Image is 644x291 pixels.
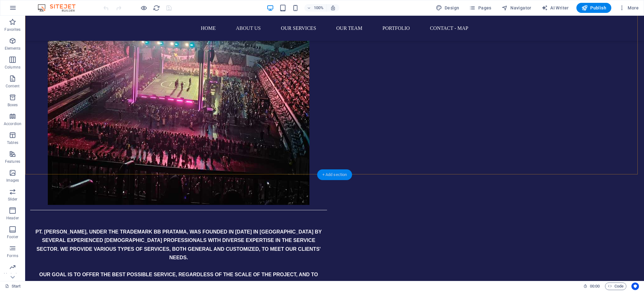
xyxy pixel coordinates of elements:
p: Tables [7,140,18,145]
span: Navigator [502,5,531,11]
h6: 100% [314,4,324,12]
a: Click to cancel selection. Double-click to open Pages [5,283,21,290]
span: AI Writer [541,5,569,11]
button: reload [153,4,160,12]
button: More [616,3,641,13]
p: Footer [7,234,18,239]
button: 100% [304,4,327,12]
i: On resize automatically adjust zoom level to fit chosen device. [330,5,336,11]
span: 00 00 [590,283,600,290]
p: Accordion [4,121,21,126]
button: Publish [576,3,611,13]
button: AI Writer [539,3,571,13]
p: Elements [5,46,21,51]
span: More [619,5,639,11]
span: Code [608,283,624,290]
p: Columns [5,65,20,70]
i: Reload page [153,4,160,12]
p: Forms [7,253,18,258]
p: Content [6,84,19,89]
p: Slider [8,197,18,202]
p: Boxes [8,102,18,107]
p: Favorites [4,27,20,32]
p: Header [6,216,19,221]
img: Editor Logo [36,4,83,12]
h6: Session time [583,283,600,290]
div: Design (Ctrl+Alt+Y) [433,3,462,13]
span: Publish [581,5,606,11]
p: Marketing [4,272,21,277]
span: Design [436,5,459,11]
span: Pages [469,5,491,11]
p: Images [6,178,19,183]
button: Pages [467,3,494,13]
p: Features [5,159,20,164]
button: Click here to leave preview mode and continue editing [140,4,147,12]
button: Navigator [499,3,534,13]
button: Design [433,3,462,13]
button: Usercentrics [631,283,639,290]
span: : [594,284,595,288]
div: + Add section [317,169,352,180]
button: Code [605,283,626,290]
